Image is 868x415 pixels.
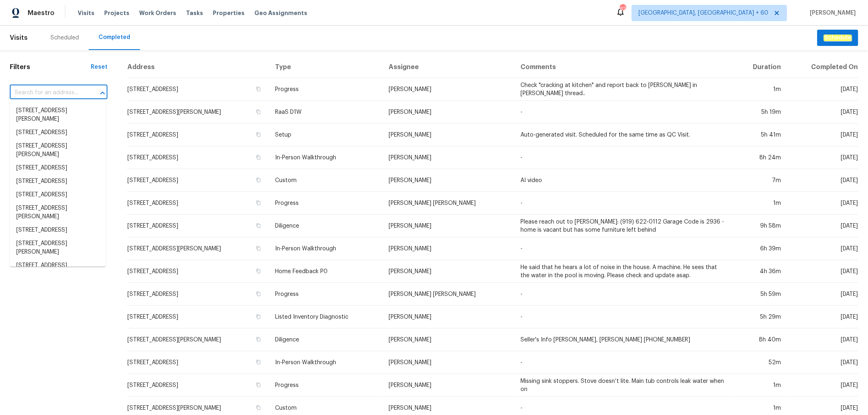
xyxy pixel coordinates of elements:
td: AI video [514,169,733,192]
td: [DATE] [787,237,858,260]
td: 8h 40m [733,328,787,351]
td: [STREET_ADDRESS] [127,78,269,101]
td: Setup [269,124,382,146]
td: [DATE] [787,306,858,328]
button: Copy Address [255,108,262,115]
th: Completed On [787,56,858,78]
button: Copy Address [255,131,262,138]
td: [STREET_ADDRESS] [127,192,269,215]
td: - [514,237,733,260]
td: Diligence [269,328,382,351]
td: 1m [733,374,787,397]
td: 5h 59m [733,283,787,306]
button: Schedule [817,30,858,46]
td: [PERSON_NAME] [382,169,514,192]
li: [STREET_ADDRESS] [10,224,106,237]
button: Copy Address [255,222,262,229]
span: [GEOGRAPHIC_DATA], [GEOGRAPHIC_DATA] + 60 [638,9,768,17]
td: He said that he hears a lot of noise in the house. A machine. He sees that the water in the pool ... [514,260,733,283]
td: [STREET_ADDRESS] [127,351,269,374]
td: [STREET_ADDRESS][PERSON_NAME] [127,237,269,260]
td: - [514,351,733,374]
span: Geo Assignments [254,9,307,17]
td: - [514,146,733,169]
button: Copy Address [255,245,262,252]
td: [DATE] [787,215,858,237]
th: Assignee [382,56,514,78]
td: - [514,101,733,124]
td: [STREET_ADDRESS] [127,169,269,192]
td: In-Person Walkthrough [269,237,382,260]
td: [DATE] [787,101,858,124]
td: [STREET_ADDRESS] [127,146,269,169]
td: 1m [733,192,787,215]
td: [PERSON_NAME] [382,374,514,397]
td: 5h 41m [733,124,787,146]
td: Progress [269,78,382,101]
button: Copy Address [255,359,262,366]
td: [STREET_ADDRESS] [127,124,269,146]
span: Maestro [28,9,55,17]
td: [PERSON_NAME] [382,351,514,374]
span: [PERSON_NAME] [807,9,856,17]
td: Seller's Info [PERSON_NAME], [PERSON_NAME] [PHONE_NUMBER] [514,328,733,351]
td: In-Person Walkthrough [269,146,382,169]
button: Copy Address [255,176,262,184]
td: 6h 39m [733,237,787,260]
button: Copy Address [255,290,262,298]
td: [PERSON_NAME] [PERSON_NAME] [382,283,514,306]
span: Work Orders [139,9,176,17]
th: Address [127,56,269,78]
div: Reset [91,63,107,71]
th: Type [269,56,382,78]
td: [PERSON_NAME] [382,260,514,283]
td: [DATE] [787,260,858,283]
td: [PERSON_NAME] [382,101,514,124]
li: [STREET_ADDRESS] [10,126,106,139]
td: RaaS D1W [269,101,382,124]
div: Completed [98,33,130,41]
div: Scheduled [50,34,79,42]
td: [PERSON_NAME] [382,215,514,237]
button: Copy Address [255,199,262,206]
button: Copy Address [255,313,262,320]
td: Check "cracking at kitchen" and report back to [PERSON_NAME] in [PERSON_NAME] thread.. [514,78,733,101]
td: [STREET_ADDRESS] [127,283,269,306]
td: [PERSON_NAME] [382,146,514,169]
button: Close [97,87,108,99]
td: Progress [269,283,382,306]
td: [DATE] [787,124,858,146]
li: [STREET_ADDRESS][PERSON_NAME] [10,139,106,161]
td: [STREET_ADDRESS] [127,215,269,237]
li: [STREET_ADDRESS] [10,161,106,175]
td: In-Person Walkthrough [269,351,382,374]
td: 5h 29m [733,306,787,328]
span: Projects [104,9,129,17]
td: [PERSON_NAME] [382,328,514,351]
td: [DATE] [787,283,858,306]
span: Properties [213,9,245,17]
input: Search for an address... [10,87,85,99]
td: Diligence [269,215,382,237]
span: Tasks [186,10,203,16]
td: Custom [269,169,382,192]
button: Copy Address [255,85,262,93]
button: Copy Address [255,267,262,275]
td: 8h 24m [733,146,787,169]
td: [STREET_ADDRESS] [127,306,269,328]
li: [STREET_ADDRESS] [10,175,106,188]
button: Copy Address [255,404,262,411]
td: [DATE] [787,169,858,192]
td: [STREET_ADDRESS][PERSON_NAME] [127,101,269,124]
td: [DATE] [787,192,858,215]
td: [STREET_ADDRESS][PERSON_NAME] [127,328,269,351]
td: Listed Inventory Diagnostic [269,306,382,328]
li: [STREET_ADDRESS][PERSON_NAME] [10,237,106,259]
td: [PERSON_NAME] [PERSON_NAME] [382,192,514,215]
li: [STREET_ADDRESS] [10,188,106,202]
td: - [514,283,733,306]
th: Duration [733,56,787,78]
td: Auto-generated visit. Scheduled for the same time as QC Visit. [514,124,733,146]
td: [PERSON_NAME] [382,306,514,328]
li: [STREET_ADDRESS][PERSON_NAME] [10,104,106,126]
